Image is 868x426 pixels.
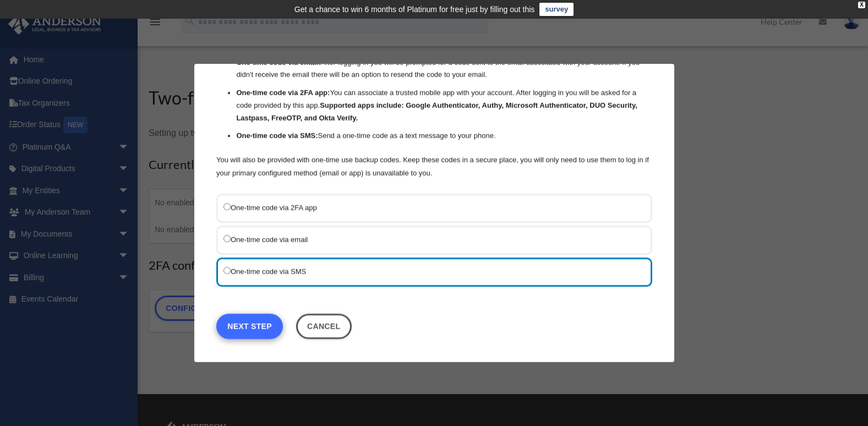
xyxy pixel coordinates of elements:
strong: One-time code via email: [236,58,320,67]
input: One-time code via email [223,235,231,242]
input: One-time code via SMS [223,267,231,274]
p: You will also be provided with one-time use backup codes. Keep these codes in a secure place, you... [216,154,652,180]
li: After logging in you will be prompted for a code sent to the email associated with your account. ... [236,57,652,82]
div: Get a chance to win 6 months of Platinum for free just by filling out this [294,3,535,16]
a: Next Step [216,314,283,339]
li: Send a one-time code as a text message to your phone. [236,130,652,143]
strong: Supported apps include: Google Authenticator, Authy, Microsoft Authenticator, DUO Security, Lastp... [236,101,637,122]
button: Close this dialog window [296,314,351,339]
a: survey [539,3,574,16]
input: One-time code via 2FA app [223,203,231,210]
strong: One-time code via SMS: [236,132,318,140]
li: You can associate a trusted mobile app with your account. After logging in you will be asked for ... [236,87,652,124]
div: close [858,2,865,8]
label: One-time code via SMS [223,265,634,278]
strong: One-time code via 2FA app: [236,89,330,97]
label: One-time code via email [223,233,634,247]
div: There are 3 methods available to choose from for 2FA: [216,15,652,180]
label: One-time code via 2FA app [223,201,634,215]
